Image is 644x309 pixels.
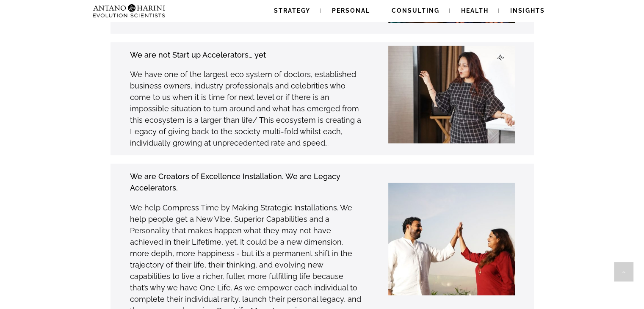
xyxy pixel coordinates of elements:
[130,69,362,149] p: We have one of the largest eco system of doctors, established business owners, industry professio...
[130,172,340,192] strong: We are Creators of Excellence Installation. We are Legacy Accelerators.
[363,183,532,296] img: AH
[461,7,489,14] span: Health
[383,46,530,143] img: Sonika
[510,7,545,14] span: Insights
[332,7,370,14] span: Personal
[392,7,439,14] span: Consulting
[274,7,310,14] span: Strategy
[130,50,266,59] strong: We are not Start up Accelerators… yet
